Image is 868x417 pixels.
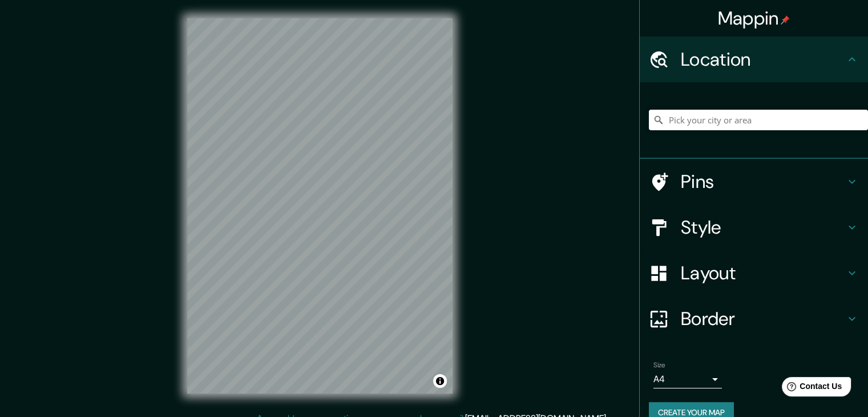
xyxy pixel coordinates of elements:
button: Toggle attribution [433,374,447,388]
div: Layout [640,250,868,296]
h4: Location [681,48,845,71]
div: Style [640,205,868,250]
h4: Mappin [718,7,790,30]
h4: Style [681,216,845,239]
input: Pick your city or area [649,110,868,130]
div: Location [640,37,868,82]
div: Border [640,296,868,342]
div: A4 [653,370,722,388]
label: Size [653,360,665,370]
h4: Pins [681,170,845,193]
div: Pins [640,159,868,205]
h4: Border [681,307,845,330]
h4: Layout [681,262,845,284]
canvas: Map [187,18,453,394]
iframe: Help widget launcher [766,372,855,404]
img: pin-icon.png [781,15,790,25]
